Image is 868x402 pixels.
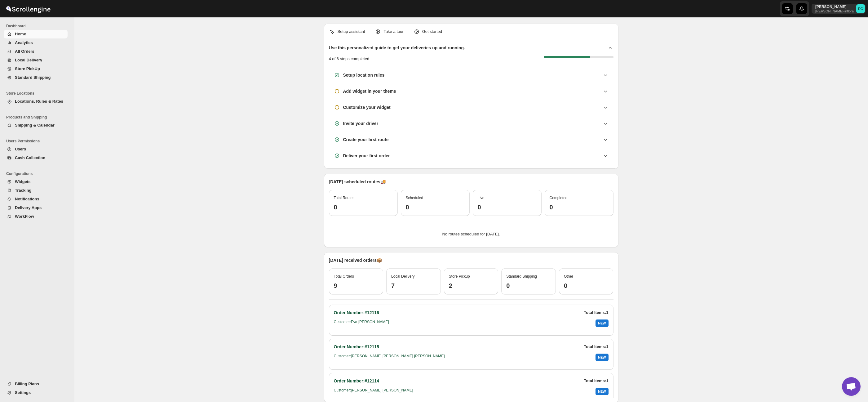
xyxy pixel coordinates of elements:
button: User menu [812,4,866,14]
p: [DATE] received orders 📦 [329,257,613,263]
span: Users [15,147,26,151]
div: NEW [596,319,608,327]
span: Live [478,196,485,200]
h3: 0 [564,282,609,289]
h2: Use this personalized guide to get your deliveries up and running. [329,45,465,51]
span: Products and Shipping [6,115,70,120]
p: Setup assistant [338,29,365,35]
span: Local Delivery [15,58,42,62]
button: Cash Collection [4,154,68,162]
span: Standard Shipping [15,75,51,80]
h2: Order Number: #12114 [334,378,379,384]
span: Other [564,274,573,279]
h3: Add widget in your theme [343,88,396,94]
p: Total Items: 1 [584,344,608,350]
span: Delivery Apps [15,205,42,210]
span: Store Pickup [449,274,470,279]
div: Open chat [842,377,861,396]
button: Home [4,30,68,38]
h3: Invite your driver [343,120,379,127]
h3: Deliver your first order [343,153,390,159]
span: Users Permissions [6,139,70,144]
p: Take a tour [383,29,403,35]
span: Configurations [6,171,70,176]
h3: Setup location rules [343,72,385,78]
h3: 0 [506,282,551,289]
h6: Customer: Eva [PERSON_NAME] [334,319,389,327]
h6: Customer: [PERSON_NAME] [PERSON_NAME] [PERSON_NAME] [334,354,445,361]
h3: 0 [550,203,609,211]
span: Analytics [15,40,33,45]
span: Billing Plans [15,382,39,386]
h3: 0 [478,203,537,211]
span: DAVID CORONADO [856,4,865,13]
span: Completed [550,196,568,200]
h3: 0 [406,203,465,211]
p: [DATE] scheduled routes 🚚 [329,179,613,185]
img: ScrollEngine [5,1,51,16]
h3: 9 [334,282,379,289]
div: NEW [596,388,608,395]
span: All Orders [15,49,34,54]
span: Cash Collection [15,155,45,160]
span: Total Orders [334,274,354,279]
button: WorkFlow [4,212,68,221]
h3: 2 [449,282,494,289]
h3: Customize your widget [343,104,391,110]
h3: Create your first route [343,136,389,143]
p: Total Items: 1 [584,378,608,384]
span: Locations, Rules & Rates [15,99,63,104]
button: Delivery Apps [4,203,68,212]
span: Widgets [15,179,30,184]
text: DC [858,7,863,11]
span: Local Delivery [391,274,414,279]
span: Tracking [15,188,31,193]
button: Settings [4,388,68,397]
span: Notifications [15,197,39,201]
span: Total Routes [334,196,355,200]
p: 4 of 6 steps completed [329,56,370,62]
button: Users [4,145,68,154]
span: Store Locations [6,91,70,96]
span: Settings [15,390,31,395]
span: Standard Shipping [506,274,537,279]
p: Get started [422,29,442,35]
button: Locations, Rules & Rates [4,97,68,106]
span: Shipping & Calendar [15,123,55,127]
p: [PERSON_NAME]-inflora [815,9,854,13]
h3: 7 [391,282,436,289]
button: Billing Plans [4,380,68,388]
button: Tracking [4,186,68,195]
p: [PERSON_NAME] [815,4,854,9]
button: Analytics [4,38,68,47]
span: Home [15,32,26,36]
div: NEW [596,354,608,361]
p: Total Items: 1 [584,310,608,316]
span: Dashboard [6,24,70,29]
p: No routes scheduled for [DATE]. [334,231,609,237]
button: Notifications [4,195,68,203]
h2: Order Number: #12116 [334,310,379,316]
h3: 0 [334,203,393,211]
span: Store PickUp [15,66,40,71]
button: Shipping & Calendar [4,121,68,130]
button: Widgets [4,177,68,186]
span: WorkFlow [15,214,34,219]
h2: Order Number: #12115 [334,344,379,350]
h6: Customer: [PERSON_NAME] [PERSON_NAME] [334,388,413,395]
button: All Orders [4,47,68,56]
span: Scheduled [406,196,423,200]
